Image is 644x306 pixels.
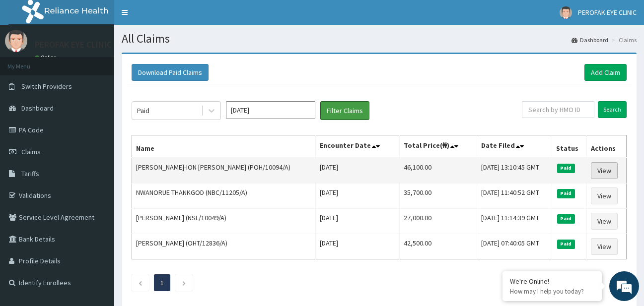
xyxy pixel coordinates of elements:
[557,214,575,223] span: Paid
[5,30,27,52] img: User Image
[132,158,316,184] td: [PERSON_NAME]-ION [PERSON_NAME] (POH/10094/A)
[21,169,39,178] span: Tariffs
[586,135,626,158] th: Actions
[315,234,399,259] td: [DATE]
[584,64,627,81] a: Add Claim
[557,164,575,173] span: Paid
[477,209,552,234] td: [DATE] 11:14:39 GMT
[552,135,587,158] th: Status
[477,234,552,259] td: [DATE] 07:40:05 GMT
[18,50,40,74] img: d_794563401_company_1708531726252_794563401
[21,82,72,91] span: Switch Providers
[591,238,618,255] a: View
[557,189,575,198] span: Paid
[21,104,54,113] span: Dashboard
[122,32,637,45] h1: All Claims
[315,135,399,158] th: Encounter Date
[35,40,112,49] p: PEROFAK EYE CLINIC
[591,162,618,179] a: View
[560,6,572,19] img: User Image
[477,158,552,184] td: [DATE] 13:10:45 GMT
[182,278,186,287] a: Next page
[591,187,618,204] a: View
[132,135,316,158] th: Name
[578,8,637,17] span: PEROFAK EYE CLINIC
[5,202,189,237] textarea: Type your message and hit 'Enter'
[132,64,209,81] button: Download Paid Claims
[510,277,594,286] div: We're Online!
[315,184,399,209] td: [DATE]
[52,56,167,68] div: Chat with us now
[557,240,575,248] span: Paid
[399,135,477,158] th: Total Price(₦)
[132,184,316,209] td: NWANORUE THANKGOD (NBC/11205/A)
[510,287,594,296] p: How may I help you today?
[35,54,59,61] a: Online
[572,36,608,44] a: Dashboard
[399,234,477,259] td: 42,500.00
[477,184,552,209] td: [DATE] 11:40:52 GMT
[522,101,594,118] input: Search by HMO ID
[399,209,477,234] td: 27,000.00
[315,158,399,184] td: [DATE]
[399,184,477,209] td: 35,700.00
[160,278,164,287] a: Page 1 is your current page
[315,209,399,234] td: [DATE]
[138,278,143,287] a: Previous page
[163,5,187,29] div: Minimize live chat window
[399,158,477,184] td: 46,100.00
[320,101,369,120] button: Filter Claims
[609,36,637,44] li: Claims
[21,147,41,156] span: Claims
[591,213,618,230] a: View
[137,106,149,116] div: Paid
[132,209,316,234] td: [PERSON_NAME] (NSL/10049/A)
[598,101,627,118] input: Search
[477,135,552,158] th: Date Filed
[58,90,137,190] span: We're online!
[132,234,316,259] td: [PERSON_NAME] (OHT/12836/A)
[226,101,315,119] input: Select Month and Year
